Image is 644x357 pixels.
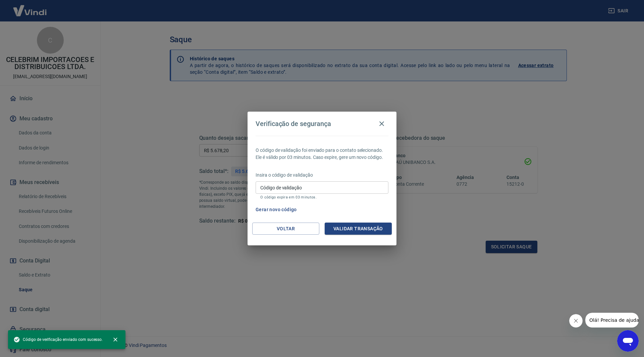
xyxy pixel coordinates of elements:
button: Voltar [252,223,319,235]
button: Validar transação [325,223,392,235]
iframe: Fechar mensagem [569,314,583,328]
h4: Verificação de segurança [256,120,331,128]
button: Gerar novo código [253,203,300,216]
button: close [108,332,123,347]
p: O código de validação foi enviado para o contato selecionado. Ele é válido por 03 minutos. Caso e... [256,147,388,161]
span: Código de verificação enviado com sucesso. [13,336,103,343]
iframe: Mensagem da empresa [585,313,639,328]
p: O código expira em 03 minutos. [260,195,384,199]
span: Olá! Precisa de ajuda? [4,5,56,10]
iframe: Botão para abrir a janela de mensagens [617,330,639,352]
p: Insira o código de validação [256,172,388,179]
